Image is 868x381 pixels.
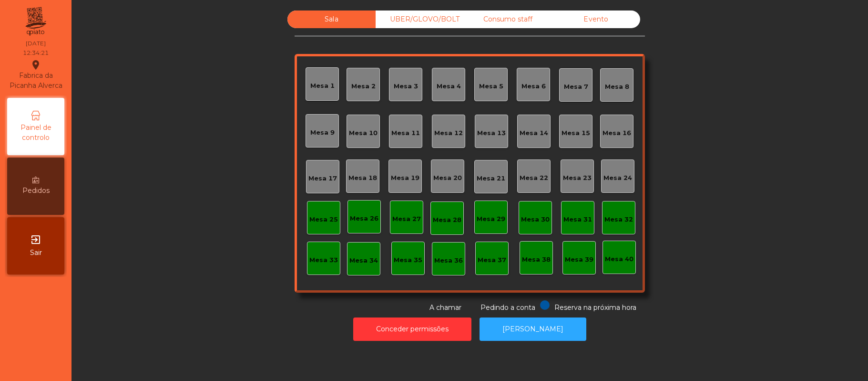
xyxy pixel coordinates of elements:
i: location_on [30,59,41,71]
div: Consumo staff [464,11,552,28]
div: 12:34:21 [23,49,49,57]
div: Mesa 24 [603,173,632,183]
div: Mesa 36 [434,256,463,265]
div: Fabrica da Picanha Alverca [8,59,64,91]
div: Mesa 40 [605,254,633,264]
img: qpiato [24,5,47,38]
div: Mesa 1 [310,81,335,91]
div: Mesa 22 [520,173,548,183]
div: Mesa 12 [434,128,463,138]
div: Mesa 15 [562,128,590,138]
div: Mesa 33 [309,255,338,265]
div: Mesa 29 [477,214,505,224]
button: Conceder permissões [353,317,471,341]
div: Mesa 2 [351,82,376,91]
div: Mesa 23 [563,173,592,183]
div: Mesa 20 [433,173,462,183]
div: Mesa 35 [394,255,422,265]
span: Sair [30,248,42,258]
div: [DATE] [26,39,46,48]
div: Mesa 9 [310,128,335,138]
div: Mesa 28 [433,215,461,225]
div: Mesa 7 [564,82,588,92]
div: Mesa 26 [350,214,378,223]
div: Mesa 17 [308,174,337,183]
span: A chamar [429,303,461,312]
div: Mesa 5 [479,82,503,91]
div: Mesa 4 [437,82,461,91]
div: Mesa 39 [565,255,593,265]
div: Mesa 25 [309,215,338,224]
div: Mesa 16 [602,128,631,138]
span: Pedindo a conta [480,303,535,312]
div: Mesa 38 [522,255,551,265]
div: Mesa 14 [520,128,548,138]
span: Reserva na próxima hora [554,303,636,312]
div: Evento [552,11,640,28]
i: exit_to_app [30,234,41,245]
div: Mesa 11 [391,128,420,138]
div: Mesa 19 [391,173,419,183]
div: Mesa 8 [605,82,629,92]
div: Mesa 30 [521,215,550,224]
span: Painel de controlo [10,123,62,143]
div: Mesa 21 [477,174,505,183]
div: Mesa 10 [349,128,378,138]
div: Mesa 37 [478,255,506,265]
span: Pedidos [22,186,50,196]
div: Mesa 32 [604,215,633,224]
div: Mesa 13 [477,128,506,138]
div: Mesa 31 [563,215,592,224]
div: Sala [287,11,376,28]
div: Mesa 3 [394,82,418,91]
div: UBER/GLOVO/BOLT [376,11,464,28]
div: Mesa 27 [392,214,421,224]
div: Mesa 18 [348,173,377,183]
div: Mesa 6 [521,82,546,91]
div: Mesa 34 [349,256,378,265]
button: [PERSON_NAME] [480,317,586,341]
